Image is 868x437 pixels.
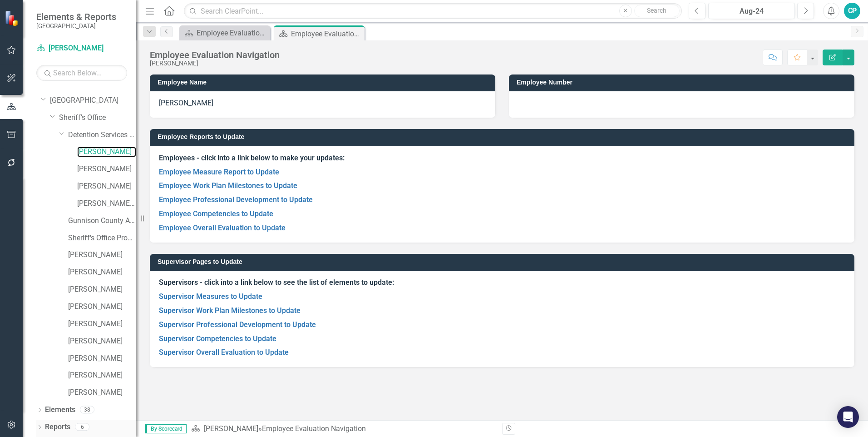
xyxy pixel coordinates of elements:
[159,292,262,301] a: Supervisor Measures to Update
[68,336,136,347] a: [PERSON_NAME]
[50,95,136,106] a: [GEOGRAPHIC_DATA]
[844,3,860,19] button: CP
[204,424,258,433] a: [PERSON_NAME]
[68,284,136,295] a: [PERSON_NAME]
[36,22,116,30] small: [GEOGRAPHIC_DATA]
[158,258,850,265] h3: Supervisor Pages to Update
[159,209,273,218] a: Employee Competencies to Update
[159,195,313,204] a: Employee Professional Development to Update
[159,154,345,162] strong: Employees - click into a link below to make your updates:
[708,3,795,19] button: Aug-24
[68,370,136,381] a: [PERSON_NAME]
[159,181,297,190] a: Employee Work Plan Milestones to Update
[75,423,89,431] div: 6
[634,5,680,17] button: Search
[77,181,136,192] a: [PERSON_NAME]
[77,199,136,209] a: [PERSON_NAME] (Detention)
[68,302,136,312] a: [PERSON_NAME]
[45,405,75,415] a: Elements
[68,387,136,398] a: [PERSON_NAME]
[711,6,792,17] div: Aug-24
[159,334,276,343] a: Supervisor Competencies to Update
[36,65,127,81] input: Search Below...
[837,406,859,428] div: Open Intercom Messenger
[647,7,666,14] span: Search
[159,278,394,287] strong: Supervisors - click into a link below to see the list of elements to update:
[68,130,136,140] a: Detention Services Program
[159,306,301,315] a: Supervisor Work Plan Milestones to Update
[291,28,362,40] div: Employee Evaluation Navigation
[159,98,486,109] p: [PERSON_NAME]
[159,223,286,232] a: Employee Overall Evaluation to Update
[77,147,136,157] a: [PERSON_NAME]
[158,79,491,86] h3: Employee Name
[68,353,136,364] a: [PERSON_NAME]
[45,422,70,432] a: Reports
[159,320,316,329] a: Supervisor Professional Development to Update
[517,79,850,86] h3: Employee Number
[68,233,136,243] a: Sheriff's Office Program
[68,319,136,329] a: [PERSON_NAME]
[77,164,136,174] a: [PERSON_NAME]
[68,216,136,226] a: Gunnison County Alternative Services Program
[184,3,682,19] input: Search ClearPoint...
[262,424,366,433] div: Employee Evaluation Navigation
[59,113,136,123] a: Sheriff's Office
[68,267,136,278] a: [PERSON_NAME]
[68,250,136,260] a: [PERSON_NAME]
[191,424,495,434] div: »
[36,11,116,22] span: Elements & Reports
[80,406,94,414] div: 38
[197,27,268,39] div: Employee Evaluation Navigation
[36,43,127,54] a: [PERSON_NAME]
[150,60,280,67] div: [PERSON_NAME]
[158,134,850,140] h3: Employee Reports to Update
[159,348,289,357] a: Supervisor Overall Evaluation to Update
[182,27,268,39] a: Employee Evaluation Navigation
[159,168,279,176] a: Employee Measure Report to Update
[150,50,280,60] div: Employee Evaluation Navigation
[145,424,187,433] span: By Scorecard
[5,10,20,26] img: ClearPoint Strategy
